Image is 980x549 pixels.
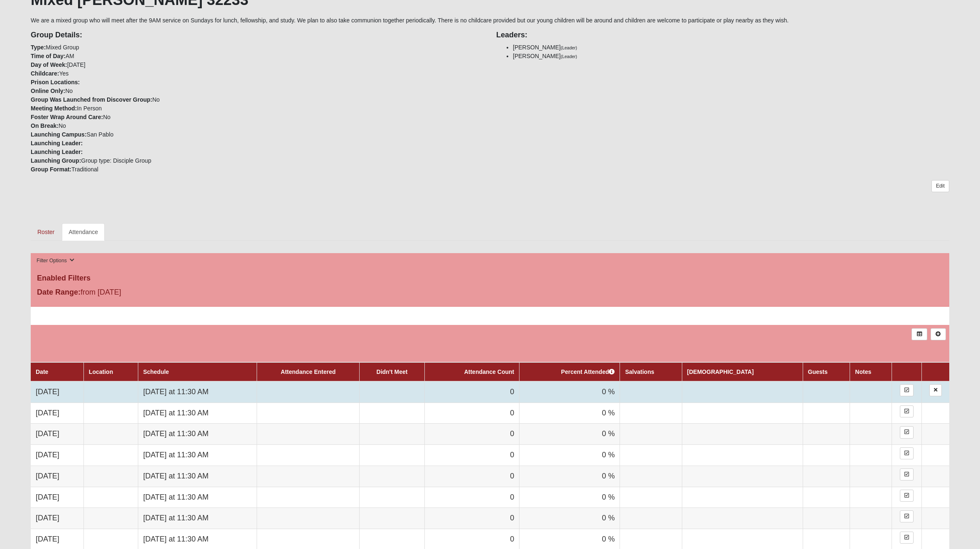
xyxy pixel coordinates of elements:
a: Date [36,368,48,375]
strong: Day of Week: [31,61,67,68]
a: Notes [855,368,871,375]
small: (Leader) [561,54,577,59]
td: [DATE] [31,424,83,445]
th: [DEMOGRAPHIC_DATA] [682,362,803,381]
td: 0 [424,508,519,529]
a: Roster [31,223,61,241]
td: [DATE] [31,508,83,529]
th: Guests [803,362,850,381]
a: Alt+N [931,328,946,340]
td: 0 % [519,466,620,487]
strong: Launching Leader: [31,149,83,155]
td: 0 [424,445,519,466]
td: [DATE] at 11:30 AM [138,381,257,403]
td: [DATE] [31,466,83,487]
strong: Meeting Method: [31,105,77,112]
td: [DATE] [31,403,83,424]
h4: Enabled Filters [37,274,943,283]
td: [DATE] at 11:30 AM [138,466,257,487]
li: [PERSON_NAME] [513,43,949,52]
td: [DATE] at 11:30 AM [138,403,257,424]
td: 0 % [519,381,620,403]
td: [DATE] at 11:30 AM [138,508,257,529]
strong: Time of Day: [31,53,66,59]
a: Edit [931,180,949,192]
a: Enter Attendance [900,532,914,544]
a: Percent Attended [561,368,615,375]
strong: Childcare: [31,70,59,77]
td: 0 [424,424,519,445]
td: [DATE] at 11:30 AM [138,445,257,466]
a: Enter Attendance [900,384,914,396]
a: Enter Attendance [900,426,914,438]
strong: Launching Leader: [31,140,83,146]
td: 0 [424,381,519,403]
a: Delete [929,384,942,396]
a: Attendance [62,223,105,241]
th: Salvations [620,362,682,381]
a: Export to Excel [911,328,927,340]
a: Location [89,368,113,375]
td: [DATE] at 11:30 AM [138,487,257,508]
strong: Foster Wrap Around Care: [31,114,103,120]
td: [DATE] [31,487,83,508]
h4: Leaders: [496,31,949,40]
button: Filter Options [34,256,77,265]
td: 0 % [519,508,620,529]
a: Schedule [143,368,169,375]
div: from [DATE] [31,287,337,300]
strong: Launching Group: [31,157,81,164]
a: Didn't Meet [377,368,408,375]
small: (Leader) [561,45,577,50]
td: [DATE] [31,381,83,403]
td: 0 % [519,445,620,466]
td: [DATE] at 11:30 AM [138,424,257,445]
strong: Online Only: [31,88,65,94]
li: [PERSON_NAME] [513,52,949,61]
strong: Launching Campus: [31,131,87,138]
a: Enter Attendance [900,510,914,522]
div: Mixed Group AM [DATE] Yes No No In Person No No San Pablo Group type: Disciple Group Traditional [24,25,490,174]
td: 0 % [519,424,620,445]
td: [DATE] [31,445,83,466]
strong: On Break: [31,122,59,129]
td: 0 [424,466,519,487]
strong: Group Was Launched from Discover Group: [31,96,152,103]
a: Attendance Count [464,368,514,375]
td: 0 % [519,487,620,508]
label: Date Range: [37,287,81,298]
a: Enter Attendance [900,447,914,459]
a: Enter Attendance [900,468,914,481]
a: Enter Attendance [900,490,914,502]
td: 0 [424,403,519,424]
td: 0 [424,487,519,508]
a: Attendance Entered [281,368,336,375]
a: Enter Attendance [900,405,914,417]
td: 0 % [519,403,620,424]
h4: Group Details: [31,31,484,40]
strong: Group Format: [31,166,71,173]
strong: Prison Locations: [31,79,80,85]
strong: Type: [31,44,46,51]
